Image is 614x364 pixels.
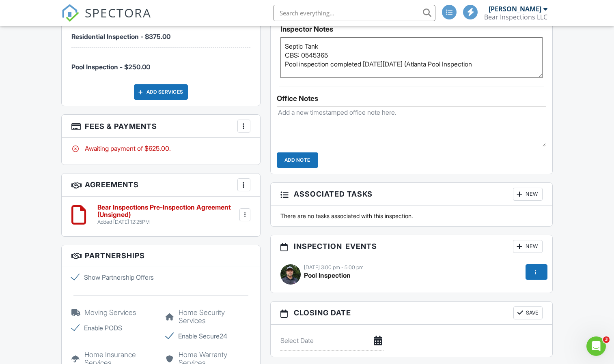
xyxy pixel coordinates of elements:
[280,264,301,285] img: whatsapp_image_20250820_at_12.40.30_8e01bbeb.jpg
[97,219,237,225] div: Added [DATE] 12:25PM
[294,188,373,199] span: Associated Tasks
[345,241,377,252] span: Events
[61,4,79,22] img: The Best Home Inspection Software - Spectora
[294,241,342,252] span: Inspection
[276,212,547,220] div: There are no tasks associated with this inspection.
[489,5,541,13] div: [PERSON_NAME]
[62,115,260,138] h3: Fees & Payments
[62,173,260,197] h3: Agreements
[277,152,318,168] input: Add Note
[277,94,546,103] div: Office Notes
[71,272,156,282] label: Show Partnership Offers
[97,204,237,225] a: Bear Inspections Pre-Inspection Agreement (Unsigned) Added [DATE] 12:25PM
[85,4,151,21] span: SPECTORA
[294,307,351,318] span: Closing date
[134,84,188,100] div: Add Services
[280,331,384,351] input: Select Date
[166,331,250,341] label: Enable Secure24
[71,144,250,153] div: Awaiting payment of $625.00.
[62,245,260,266] h3: Partnerships
[513,306,543,319] button: Save
[603,336,610,343] span: 3
[166,308,250,325] h5: Home Security Services
[61,11,151,28] a: SPECTORA
[71,63,150,71] span: Pool Inspection - $250.00
[273,5,435,21] input: Search everything...
[280,25,543,33] h5: Inspector Notes
[484,13,547,21] div: Bear Inspections LLC
[71,17,250,48] li: Service: Residential Inspection
[586,336,606,356] iframe: Intercom live chat
[71,32,170,41] span: Residential Inspection - $375.00
[513,188,543,201] div: New
[304,271,351,279] span: Pool Inspection
[71,323,156,333] label: Enable PODS
[97,204,237,218] h6: Bear Inspections Pre-Inspection Agreement (Unsigned)
[280,37,543,78] textarea: Septic Tank CBS: 0545365 Pool inspection completed [DATE][DATE] (Atlanta Pool Inspection
[71,48,250,78] li: Service: Pool Inspection
[513,240,543,253] div: New
[71,308,156,317] h5: Moving Services
[280,264,543,271] div: [DATE] 3:00 pm - 5:00 pm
